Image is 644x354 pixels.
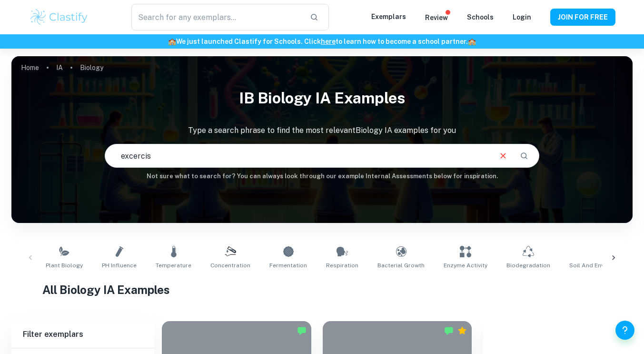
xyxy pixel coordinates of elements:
[156,261,191,270] span: Temperature
[467,13,494,21] a: Schools
[494,147,512,165] button: Clear
[371,11,406,22] p: Exemplars
[131,4,302,30] input: Search for any exemplars...
[377,261,425,270] span: Bacterial Growth
[513,13,531,21] a: Login
[21,61,39,74] a: Home
[11,83,633,113] h1: IB Biology IA examples
[168,38,176,45] span: 🏫
[297,326,307,335] img: Marked
[11,321,154,348] h6: Filter exemplars
[457,326,467,335] div: Premium
[42,281,602,298] h1: All Biology IA Examples
[468,38,476,45] span: 🏫
[102,261,137,270] span: pH Influence
[56,61,63,74] a: IA
[444,326,454,335] img: Marked
[516,148,532,164] button: Search
[269,261,307,270] span: Fermentation
[506,261,550,270] span: Biodegradation
[46,261,83,270] span: Plant Biology
[321,38,336,45] a: here
[444,261,487,270] span: Enzyme Activity
[105,142,491,169] input: E.g. photosynthesis, coffee and protein, HDI and diabetes...
[615,321,634,340] button: Help and Feedback
[80,62,103,73] p: Biology
[210,261,250,270] span: Concentration
[11,125,633,136] p: Type a search phrase to find the most relevant Biology IA examples for you
[550,9,615,26] button: JOIN FOR FREE
[425,12,448,23] p: Review
[2,36,642,47] h6: We just launched Clastify for Schools. Click to learn how to become a school partner.
[326,261,358,270] span: Respiration
[11,172,633,181] h6: Not sure what to search for? You can always look through our example Internal Assessments below f...
[29,8,89,27] img: Clastify logo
